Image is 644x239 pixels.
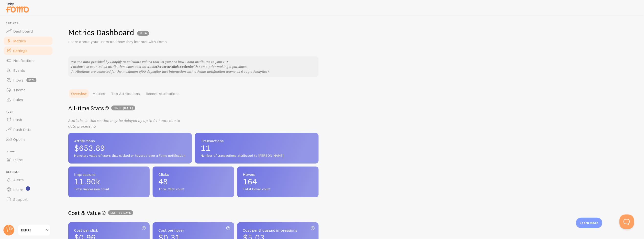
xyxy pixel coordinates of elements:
span: Events [13,68,25,73]
span: EURAE [21,227,44,233]
h1: Metrics Dashboard [68,27,134,37]
svg: <p>Watch New Feature Tutorials!</p> [26,186,30,191]
a: Dashboard [3,26,53,36]
span: Push [6,110,53,114]
span: Theme [13,87,25,92]
span: Push Data [13,127,32,132]
span: Total Click count [158,187,228,191]
span: beta [26,78,36,82]
span: Dashboard [13,29,33,34]
span: since [DATE] [111,106,135,110]
iframe: Help Scout Beacon - Open [620,215,634,229]
span: BETA [137,31,149,36]
span: Pop-ups [6,22,53,25]
span: Cost per thousand impressions [243,228,313,232]
span: Attributions [74,139,186,143]
span: Push [13,117,22,122]
a: Alerts [3,175,53,185]
span: 11 [201,144,313,152]
span: Cost per hover [158,228,228,232]
h2: All-time Stats [68,104,319,112]
span: Inline [13,157,23,162]
span: Hovers [243,172,313,176]
h2: Cost & Value [68,209,319,217]
a: Metrics [3,36,53,46]
a: Theme [3,85,53,95]
span: Number of transactions attributed to [PERSON_NAME] [201,154,313,158]
a: Overview [68,89,89,98]
span: Total Hover count [243,187,313,191]
span: 48 [158,178,228,186]
a: Flows beta [3,75,53,85]
a: Metrics [89,89,108,98]
span: Opt-In [13,137,25,142]
a: Push Data [3,125,53,134]
a: EURAE [18,224,51,236]
span: Monetary value of users that clicked or hovered over a Fomo notification [74,154,186,158]
span: Impressions [74,172,144,176]
p: Learn about your users and how they interact with Fomo [68,39,186,45]
a: Learn [3,185,53,194]
img: fomo-relay-logo-orange.svg [5,1,30,14]
i: Statistics in this section may be delayed by up to 24 hours due to data processing [68,118,180,129]
a: Opt-In [3,134,53,144]
span: Cost per click [74,228,144,232]
a: Events [3,65,53,75]
em: 90 days [142,69,154,74]
a: Rules [3,95,53,105]
span: Inline [6,150,53,153]
a: Support [3,194,53,204]
p: We use data provided by Shopify to calculate values that let you see how Fomo attributes to your ... [71,59,316,74]
span: Flows [13,78,23,83]
div: Learn more [576,218,602,228]
span: Transactions [201,139,313,143]
span: Clicks [158,172,228,176]
a: Notifications [3,56,53,65]
span: 164 [243,178,313,186]
span: Notifications [13,58,35,63]
span: $653.89 [74,144,186,152]
span: Settings [13,48,27,53]
span: Get Help [6,170,53,174]
span: Total Impression count [74,187,144,191]
b: (hover or click action) [156,64,191,69]
span: Rules [13,97,23,102]
a: Recent Attributions [143,89,182,98]
a: Settings [3,46,53,56]
span: 11.90k [74,178,144,186]
span: Metrics [13,38,26,43]
span: Support [13,197,28,202]
a: Top Attributions [108,89,143,98]
span: Alerts [13,177,24,182]
a: Push [3,115,53,125]
p: Learn more [580,221,599,225]
span: Last 30 days [108,210,133,215]
a: Inline [3,155,53,165]
span: Learn [13,187,23,192]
